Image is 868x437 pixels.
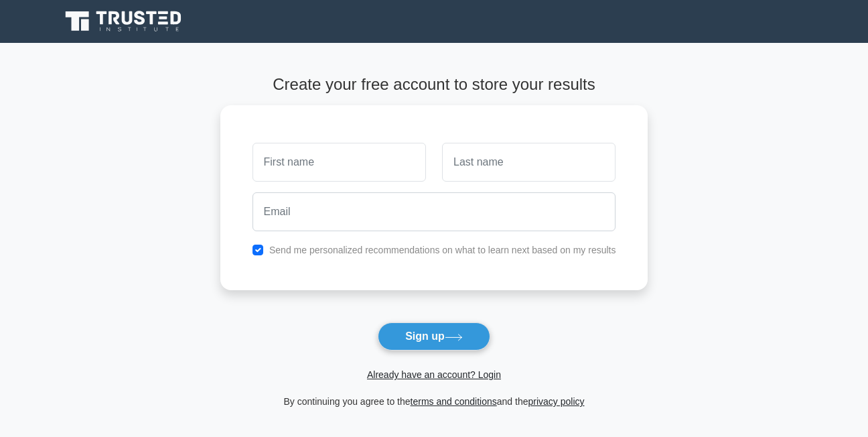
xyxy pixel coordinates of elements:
[212,393,656,410] div: By continuing you agree to the and the
[252,192,616,231] input: Email
[269,245,616,255] label: Send me personalized recommendations on what to learn next based on my results
[411,396,497,407] a: terms and conditions
[442,143,616,182] input: Last name
[367,369,501,380] a: Already have an account? Login
[220,75,648,95] h4: Create your free account to store your results
[528,396,585,407] a: privacy policy
[378,322,490,351] button: Sign up
[252,143,426,182] input: First name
